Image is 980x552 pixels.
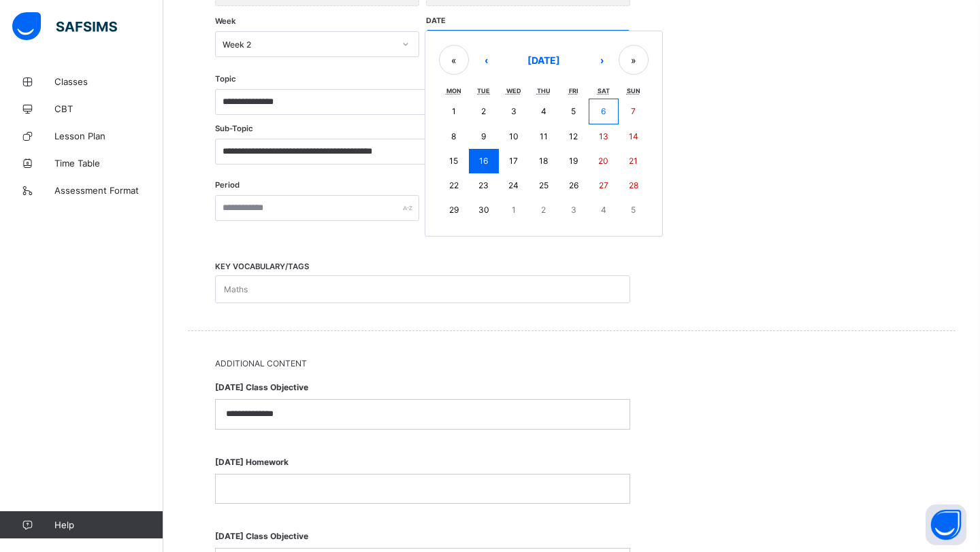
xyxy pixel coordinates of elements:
abbr: Friday [569,87,578,94]
button: September 18, 2025 [529,149,559,173]
span: Week [215,16,235,26]
button: September 12, 2025 [559,124,589,149]
abbr: September 21, 2025 [629,156,638,166]
div: Week 2 [223,39,394,50]
button: October 2, 2025 [529,198,559,222]
abbr: September 2, 2025 [481,106,486,116]
abbr: September 3, 2025 [511,106,517,116]
abbr: October 1, 2025 [512,205,516,215]
button: October 4, 2025 [589,198,619,222]
abbr: September 8, 2025 [451,131,456,141]
abbr: September 4, 2025 [541,106,546,116]
abbr: September 12, 2025 [569,131,578,141]
button: Open asap [926,504,966,545]
span: KEY VOCABULARY/TAGS [215,262,309,271]
abbr: September 11, 2025 [540,131,548,141]
label: Topic [215,74,236,84]
abbr: September 27, 2025 [599,180,608,190]
abbr: September 22, 2025 [449,180,459,190]
button: September 8, 2025 [439,124,469,149]
button: September 21, 2025 [619,149,649,173]
span: CBT [54,103,163,114]
button: September 17, 2025 [499,149,529,173]
img: safsims [12,12,117,41]
button: September 7, 2025 [619,99,649,124]
button: October 1, 2025 [499,198,529,222]
abbr: September 26, 2025 [569,180,578,190]
button: September 3, 2025 [499,99,529,124]
span: Time Table [54,158,163,169]
abbr: October 4, 2025 [601,205,606,215]
abbr: September 5, 2025 [571,106,576,116]
abbr: September 14, 2025 [629,131,638,141]
button: September 2, 2025 [469,99,499,124]
span: [DATE] Class Objective [215,524,630,548]
button: September 22, 2025 [439,173,469,198]
button: » [619,45,649,75]
abbr: September 18, 2025 [539,156,548,166]
abbr: Wednesday [506,87,521,94]
button: September 6, 2025 [589,99,619,124]
button: September 25, 2025 [529,173,559,198]
abbr: Tuesday [477,87,490,94]
button: October 3, 2025 [559,198,589,222]
abbr: September 7, 2025 [631,106,636,116]
button: September 20, 2025 [589,149,619,173]
abbr: Monday [446,87,461,94]
button: September 16, 2025 [469,149,499,173]
span: [DATE] Homework [215,450,630,474]
button: September 15, 2025 [439,149,469,173]
abbr: September 17, 2025 [509,156,518,166]
abbr: October 5, 2025 [631,205,636,215]
button: › [587,45,617,75]
button: September 10, 2025 [499,124,529,149]
abbr: October 2, 2025 [541,205,546,215]
span: Lesson Plan [54,131,163,141]
abbr: September 25, 2025 [539,180,549,190]
button: September 13, 2025 [589,124,619,149]
button: September 4, 2025 [529,99,559,124]
abbr: September 20, 2025 [598,156,608,166]
span: Assessment Format [54,185,163,196]
abbr: September 19, 2025 [569,156,578,166]
abbr: September 1, 2025 [452,106,456,116]
abbr: September 9, 2025 [481,131,486,141]
abbr: Thursday [537,87,551,94]
span: Additional Content [215,358,928,368]
abbr: September 6, 2025 [601,106,606,116]
abbr: September 15, 2025 [449,156,458,166]
span: [DATE] Class Objective [215,375,630,399]
abbr: Sunday [627,87,640,94]
button: September 30, 2025 [469,198,499,222]
button: September 9, 2025 [469,124,499,149]
button: September 14, 2025 [619,124,649,149]
span: [DATE] [527,54,560,66]
button: September 5, 2025 [559,99,589,124]
span: Classes [54,76,163,87]
button: ‹ [471,45,501,75]
button: September 24, 2025 [499,173,529,198]
label: Sub-Topic [215,124,253,133]
abbr: October 3, 2025 [571,205,576,215]
button: September 29, 2025 [439,198,469,222]
button: October 5, 2025 [619,198,649,222]
button: September 28, 2025 [619,173,649,198]
abbr: September 24, 2025 [508,180,519,190]
button: September 23, 2025 [469,173,499,198]
abbr: September 16, 2025 [479,156,488,166]
abbr: September 13, 2025 [599,131,608,141]
abbr: September 10, 2025 [509,131,519,141]
button: September 27, 2025 [589,173,619,198]
abbr: Saturday [598,87,610,94]
span: Date [426,16,446,25]
label: Period [215,180,240,190]
button: September 26, 2025 [559,173,589,198]
button: September 19, 2025 [559,149,589,173]
abbr: September 29, 2025 [449,205,459,215]
button: [DATE] [503,45,585,75]
button: September 1, 2025 [439,99,469,124]
div: Maths [224,277,248,303]
button: September 11, 2025 [529,124,559,149]
button: « [439,45,469,75]
abbr: September 28, 2025 [629,180,638,190]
